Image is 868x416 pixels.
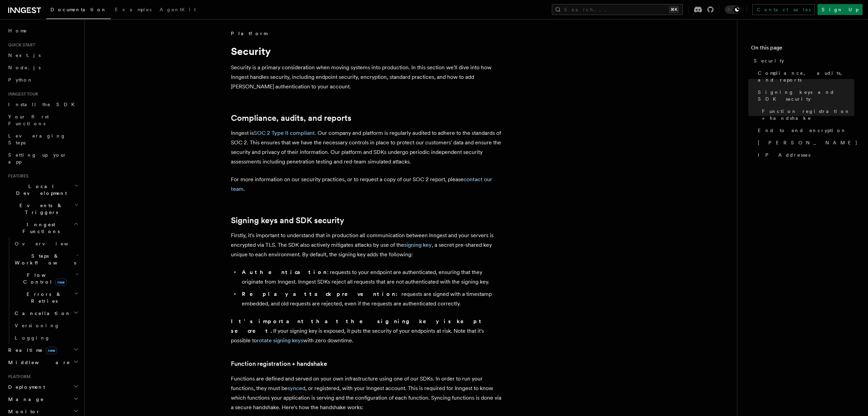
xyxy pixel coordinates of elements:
a: Node.js [5,61,80,74]
span: Deployment [5,384,45,390]
span: Examples [115,7,151,12]
a: rotate signing keys [257,337,303,344]
a: SOC 2 Type II compliant [254,130,315,136]
span: Inngest Functions [5,221,74,235]
button: Manage [5,393,80,405]
span: Versioning [15,323,60,328]
span: IP Addresses [758,152,810,158]
p: Firstly, it's important to understand that in production all communication between Inngest and yo... [231,231,504,259]
button: Errors & Retries [12,288,80,307]
span: new [46,347,57,354]
span: new [55,278,67,286]
span: Security [754,57,784,64]
span: Platform [231,30,267,37]
span: Home [8,27,27,34]
a: Python [5,74,80,86]
span: Node.js [8,65,41,70]
span: Features [5,173,28,179]
span: End to end encryption [758,127,847,134]
span: Next.js [8,53,41,58]
a: Security [751,55,854,67]
a: Your first Functions [5,111,80,130]
strong: It's important that the signing key is kept secret. [231,318,484,334]
span: Errors & Retries [12,291,74,304]
li: : requests to your endpoint are authenticated, ensuring that they originate from Inngest. Inngest... [240,268,504,287]
a: Compliance, audits, and reports [231,113,351,123]
span: Your first Functions [8,114,49,126]
span: Local Development [5,183,74,197]
a: Documentation [46,2,111,19]
button: Search...⌘K [552,4,683,15]
p: Functions are defined and served on your own infrastructure using one of our SDKs. In order to ru... [231,374,504,412]
a: Function registration + handshake [759,105,854,124]
a: Setting up your app [5,149,80,168]
kbd: ⌘K [669,6,679,13]
span: Python [8,77,33,83]
span: Monitor [5,408,40,415]
button: Steps & Workflows [12,250,80,269]
button: Realtimenew [5,344,80,356]
span: Install the SDK [8,102,79,107]
button: Toggle dark mode [725,5,741,14]
button: Events & Triggers [5,199,80,218]
span: Events & Triggers [5,202,74,216]
button: Local Development [5,180,80,199]
p: Security is a primary consideration when moving systems into production. In this section we'll di... [231,63,504,91]
a: Function registration + handshake [231,359,327,369]
a: End to end encryption [755,124,854,137]
a: [PERSON_NAME] [755,137,854,149]
p: Inngest is . Our company and platform is regularly audited to adhere to the standards of SOC 2. T... [231,128,504,167]
button: Middleware [5,356,80,369]
li: requests are signed with a timestamp embedded, and old requests are rejected, even if the request... [240,289,504,309]
span: Compliance, audits, and reports [758,70,854,83]
span: Documentation [50,7,107,12]
h1: Security [231,45,504,57]
a: Compliance, audits, and reports [755,67,854,86]
button: Flow Controlnew [12,269,80,288]
a: Install the SDK [5,98,80,111]
a: Contact sales [752,4,815,15]
strong: Replay attack prevention: [242,291,401,297]
a: Overview [12,238,80,250]
a: IP Addresses [755,149,854,161]
span: Steps & Workflows [12,253,76,266]
span: Middleware [5,359,70,366]
span: Manage [5,396,44,403]
a: synced [288,385,305,391]
a: Leveraging Steps [5,130,80,149]
p: For more information on our security practices, or to request a copy of our SOC 2 report, please . [231,175,504,194]
button: Inngest Functions [5,218,80,238]
a: Home [5,25,80,37]
a: Sign Up [818,4,863,15]
span: Logging [15,335,50,341]
a: Logging [12,332,80,344]
a: Versioning [12,319,80,332]
span: Platform [5,374,31,379]
span: AgentKit [160,7,196,12]
button: Cancellation [12,307,80,319]
span: Flow Control [12,272,75,285]
div: Inngest Functions [5,238,80,344]
strong: Authentication [242,269,327,275]
span: Signing keys and SDK security [758,89,854,102]
a: AgentKit [156,2,200,18]
button: Deployment [5,381,80,393]
span: Inngest tour [5,91,38,97]
span: [PERSON_NAME] [758,139,858,146]
span: Overview [15,241,85,246]
span: Setting up your app [8,152,67,164]
p: If your signing key is exposed, it puts the security of your endpoints at risk. Note that it's po... [231,317,504,345]
h4: On this page [751,44,854,55]
a: Signing keys and SDK security [755,86,854,105]
span: Leveraging Steps [8,133,66,145]
span: Realtime [5,347,57,354]
a: signing key [404,242,432,248]
a: Next.js [5,49,80,61]
a: Signing keys and SDK security [231,216,344,225]
span: Cancellation [12,310,71,317]
span: Quick start [5,42,35,48]
a: Examples [111,2,156,18]
span: Function registration + handshake [762,108,854,121]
